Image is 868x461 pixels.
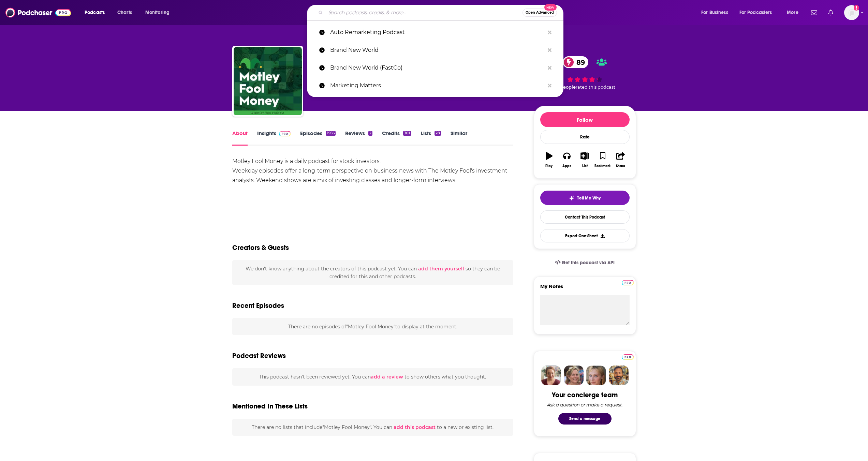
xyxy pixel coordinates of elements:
a: Pro website [622,279,634,285]
button: Follow [540,112,630,127]
div: Rate [540,130,630,144]
img: Podchaser Pro [622,354,634,360]
img: tell me why sparkle [569,195,574,201]
button: open menu [696,7,737,18]
div: Search podcasts, credits, & more... [313,5,570,20]
span: We don't know anything about the creators of this podcast yet . You can so they can be credited f... [246,266,500,279]
p: Marketing Matters [330,77,544,94]
h3: Podcast Reviews [232,352,286,360]
div: Your concierge team [552,391,618,399]
button: open menu [141,7,178,18]
input: Search podcasts, credits, & more... [326,7,523,18]
img: Podchaser Pro [279,131,291,136]
button: Export One-Sheet [540,229,630,242]
span: More [787,8,798,17]
h2: Mentioned In These Lists [232,402,308,411]
div: Play [545,164,553,168]
span: Tell Me Why [577,195,601,201]
img: Barbara Profile [564,366,584,385]
button: open menu [735,7,782,18]
img: Podchaser Pro [622,280,634,285]
a: Get this podcast via API [549,254,620,271]
a: Marketing Matters [307,77,563,94]
button: add a review [371,373,403,381]
div: Bookmark [594,164,610,168]
a: Lists28 [421,130,441,146]
div: 301 [403,131,411,136]
div: 2 [368,131,372,136]
a: Show notifications dropdown [825,7,836,18]
a: Charts [113,7,136,18]
p: Brand New World [330,41,544,59]
div: List [582,164,588,168]
button: List [576,148,593,172]
p: Brand New World (FastCo) [330,59,544,77]
p: Auto Remarketing Podcast [330,24,544,41]
button: Share [612,148,629,172]
button: tell me why sparkleTell Me Why [540,191,630,205]
button: add them yourself [418,266,464,271]
div: 28 [435,131,441,136]
div: 89 4 peoplerated this podcast [534,52,636,94]
span: Podcasts [85,8,105,17]
svg: Add a profile image [854,5,859,11]
span: This podcast hasn't been reviewed yet. You can to show others what you thought. [259,374,486,380]
img: Sydney Profile [541,366,561,385]
button: Send a message [558,413,612,425]
a: Reviews2 [345,130,372,146]
span: 89 [570,56,588,68]
img: Motley Fool Money [234,47,302,115]
span: For Podcasters [739,8,772,17]
button: Apps [558,148,576,172]
a: Brand New World [307,41,563,59]
span: Charts [117,8,132,17]
span: There are no episodes of "Motley Fool Money" to display at the moment. [288,324,457,330]
div: Apps [562,164,571,168]
img: Jules Profile [586,366,606,385]
a: Episodes1956 [300,130,335,146]
button: open menu [80,7,114,18]
span: New [544,4,557,11]
a: Show notifications dropdown [808,7,820,18]
span: Get this podcast via API [562,260,615,266]
img: User Profile [844,5,859,20]
span: For Business [701,8,728,17]
span: Open Advanced [526,11,554,14]
div: 1956 [326,131,335,136]
img: Jon Profile [609,366,629,385]
button: Play [540,148,558,172]
span: There are no lists that include "Motley Fool Money" . You can to a new or existing list. [252,424,494,430]
h2: Recent Episodes [232,301,284,310]
a: InsightsPodchaser Pro [257,130,291,146]
label: My Notes [540,283,630,295]
img: Podchaser - Follow, Share and Rate Podcasts [5,6,71,19]
span: Monitoring [145,8,170,17]
button: Open AdvancedNew [523,9,557,17]
span: Logged in as kbastian [844,5,859,20]
div: Motley Fool Money is a daily podcast for stock investors. Weekday episodes offer a long-term pers... [232,157,514,185]
span: rated this podcast [576,85,615,90]
a: About [232,130,248,146]
a: Similar [451,130,467,146]
a: Brand New World (FastCo) [307,59,563,77]
span: 4 people [556,85,576,90]
button: open menu [782,7,807,18]
a: Credits301 [382,130,411,146]
a: Pro website [622,353,634,360]
a: Contact This Podcast [540,210,630,224]
a: Auto Remarketing Podcast [307,24,563,41]
span: add this podcast [394,424,436,430]
button: Bookmark [594,148,612,172]
a: 89 [563,56,588,68]
button: Show profile menu [844,5,859,20]
div: Share [616,164,625,168]
h2: Creators & Guests [232,243,289,252]
div: Ask a question or make a request. [547,402,623,407]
